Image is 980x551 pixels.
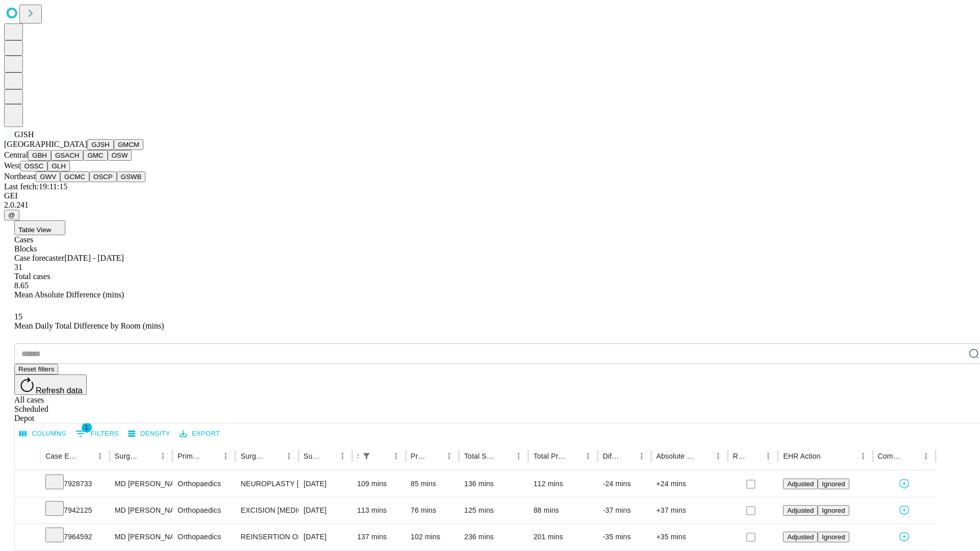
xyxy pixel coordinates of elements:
[178,497,230,523] div: Orthopaedics
[20,502,35,520] button: Expand
[108,150,132,161] button: OSW
[357,524,401,550] div: 137 mins
[656,524,723,550] div: +35 mins
[178,452,203,460] div: Primary Service
[464,452,496,460] div: Total Scheduled Duration
[359,449,374,463] button: Show filters
[4,151,28,159] span: Central
[603,471,646,497] div: -24 mins
[47,161,69,171] button: GLH
[8,211,15,219] span: @
[115,452,140,460] div: Surgeon Name
[818,479,849,489] button: Ignored
[82,422,92,433] span: 1
[114,139,143,150] button: GMCM
[411,452,427,460] div: Predicted In Room Duration
[697,449,711,463] button: Sort
[533,452,566,460] div: Total Predicted Duration
[497,449,511,463] button: Sort
[177,426,223,442] button: Export
[747,449,761,463] button: Sort
[304,524,347,550] div: [DATE]
[178,471,230,497] div: Orthopaedics
[4,182,67,191] span: Last fetch: 19:11:15
[240,524,293,550] div: REINSERTION OF RUPTURED BICEP OR TRICEP TENDON DISTAL
[464,524,523,550] div: 236 mins
[45,471,105,497] div: 7928733
[18,365,54,373] span: Reset filters
[117,171,146,182] button: GSWB
[375,449,389,463] button: Sort
[14,290,124,299] span: Mean Absolute Difference (mins)
[45,452,78,460] div: Case Epic Id
[711,449,725,463] button: Menu
[93,449,107,463] button: Menu
[4,201,976,210] div: 2.0.241
[818,505,849,516] button: Ignored
[856,449,870,463] button: Menu
[411,524,454,550] div: 102 mins
[240,497,293,523] div: EXCISION [MEDICAL_DATA] WRIST
[64,254,124,262] span: [DATE] - [DATE]
[282,449,296,463] button: Menu
[240,471,293,497] div: NEUROPLASTY [MEDICAL_DATA] AT [GEOGRAPHIC_DATA]
[787,507,814,514] span: Adjusted
[533,497,593,523] div: 88 mins
[304,452,320,460] div: Surgery Date
[822,507,845,514] span: Ignored
[783,479,818,489] button: Adjusted
[20,161,48,171] button: OSSC
[14,254,64,262] span: Case forecaster
[14,321,164,330] span: Mean Daily Total Difference by Room (mins)
[783,452,820,460] div: EHR Action
[787,533,814,541] span: Adjusted
[240,452,266,460] div: Surgery Name
[620,449,634,463] button: Sort
[73,425,121,442] button: Show filters
[4,161,20,170] span: West
[567,449,581,463] button: Sort
[359,449,374,463] div: 1 active filter
[919,449,933,463] button: Menu
[878,452,903,460] div: Comments
[45,524,105,550] div: 7964592
[304,471,347,497] div: [DATE]
[634,449,649,463] button: Menu
[533,524,593,550] div: 201 mins
[14,312,22,321] span: 15
[14,130,34,139] span: GJSH
[218,449,233,463] button: Menu
[87,139,114,150] button: GJSH
[787,480,814,488] span: Adjusted
[4,140,87,148] span: [GEOGRAPHIC_DATA]
[442,449,456,463] button: Menu
[115,471,167,497] div: MD [PERSON_NAME] [PERSON_NAME]
[335,449,350,463] button: Menu
[17,426,69,442] button: Select columns
[464,497,523,523] div: 125 mins
[4,210,19,220] button: @
[115,497,167,523] div: MD [PERSON_NAME] [PERSON_NAME]
[464,471,523,497] div: 136 mins
[45,497,105,523] div: 7942125
[511,449,526,463] button: Menu
[656,471,723,497] div: +24 mins
[14,281,29,290] span: 8.65
[36,171,60,182] button: GWV
[822,449,836,463] button: Sort
[389,449,403,463] button: Menu
[783,532,818,542] button: Adjusted
[4,172,36,181] span: Northeast
[411,497,454,523] div: 76 mins
[904,449,919,463] button: Sort
[20,529,35,546] button: Expand
[267,449,282,463] button: Sort
[304,497,347,523] div: [DATE]
[656,497,723,523] div: +37 mins
[822,533,845,541] span: Ignored
[603,497,646,523] div: -37 mins
[656,452,696,460] div: Absolute Difference
[603,524,646,550] div: -35 mins
[411,471,454,497] div: 85 mins
[115,524,167,550] div: MD [PERSON_NAME] [PERSON_NAME]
